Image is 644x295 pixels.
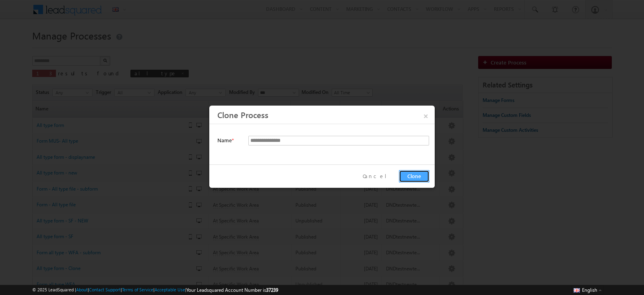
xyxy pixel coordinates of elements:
span: 37239 [266,287,278,293]
h3: Clone Process [217,108,433,122]
button: Cancel [357,170,399,182]
a: Acceptable Use [155,287,185,292]
a: Terms of Service [122,287,153,292]
button: English [572,285,604,295]
span: © 2025 LeadSquared | | | | | [32,286,278,294]
span: Name [217,137,232,143]
a: About [76,287,88,292]
button: Clone [399,170,429,183]
span: Your Leadsquared Account Number is [186,287,278,293]
a: Contact Support [89,287,121,292]
span: × [419,108,433,122]
span: English [582,287,597,293]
